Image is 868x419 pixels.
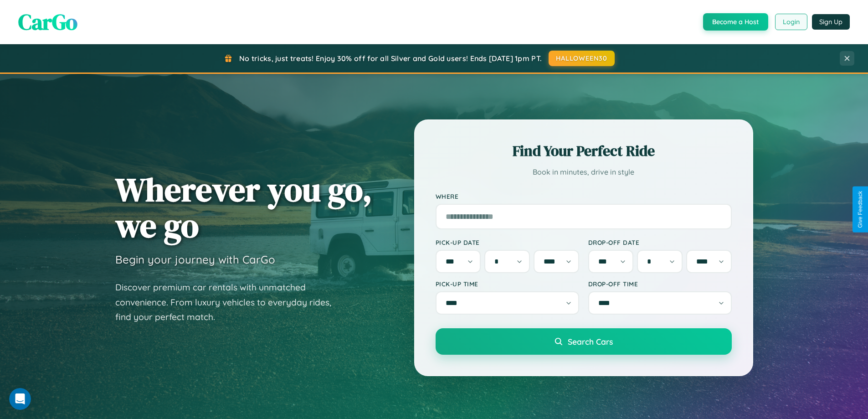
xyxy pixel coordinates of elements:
[436,238,579,246] label: Pick-up Date
[703,13,768,31] button: Become a Host
[436,166,732,179] p: Book in minutes, drive in style
[588,238,732,246] label: Drop-off Date
[549,51,615,66] button: HALLOWEEN30
[775,14,807,30] button: Login
[436,280,579,288] label: Pick-up Time
[115,253,275,266] h3: Begin your journey with CarGo
[9,388,31,410] iframe: Intercom live chat
[588,280,732,288] label: Drop-off Time
[18,7,77,37] span: CarGo
[436,328,732,355] button: Search Cars
[436,141,732,161] h2: Find Your Perfect Ride
[857,191,863,228] div: Give Feedback
[115,171,372,243] h1: Wherever you go, we go
[115,280,343,325] p: Discover premium car rentals with unmatched convenience. From luxury vehicles to everyday rides, ...
[436,192,732,200] label: Where
[568,336,613,347] span: Search Cars
[239,54,542,63] span: No tricks, just treats! Enjoy 30% off for all Silver and Gold users! Ends [DATE] 1pm PT.
[812,14,850,30] button: Sign Up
